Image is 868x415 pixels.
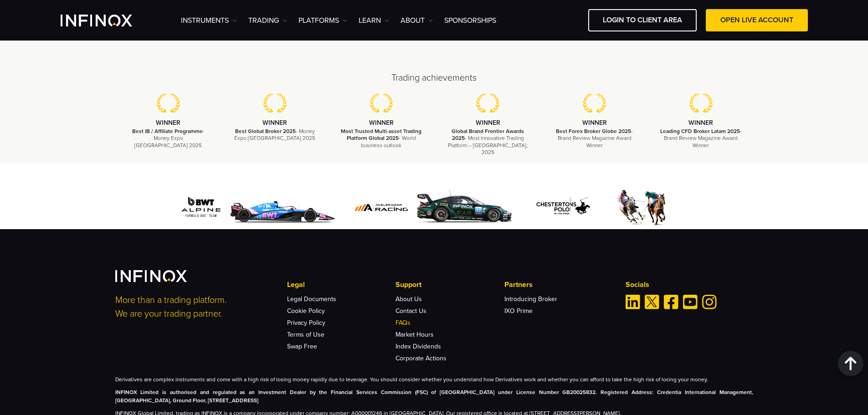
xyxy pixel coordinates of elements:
p: - World business outlook [339,128,423,149]
a: LOGIN TO CLIENT AREA [588,9,697,31]
a: Corporate Actions [395,354,447,362]
strong: Best Global Broker 2025 [235,128,296,134]
a: SPONSORSHIPS [444,15,496,26]
strong: WINNER [476,119,500,127]
a: Learn [359,15,389,26]
a: TRADING [248,15,287,26]
a: PLATFORMS [298,15,347,26]
p: Derivatives are complex instruments and come with a high risk of losing money rapidly due to leve... [115,375,753,384]
a: Linkedin [626,295,640,309]
h2: Trading achievements [115,72,753,84]
strong: Leading CFD Broker Latam 2025 [660,128,740,134]
a: INFINOX Logo [61,15,154,26]
a: About Us [395,295,422,303]
p: Socials [626,279,753,290]
a: OPEN LIVE ACCOUNT [706,9,808,31]
a: Introducing Broker [504,295,557,303]
a: Instagram [702,295,717,309]
a: Facebook [664,295,678,309]
a: Privacy Policy [287,319,325,327]
strong: WINNER [582,119,607,127]
p: - Money Expo [GEOGRAPHIC_DATA] 2025 [233,128,317,142]
p: Legal [287,279,395,290]
strong: WINNER [156,119,180,127]
p: - Brand Review Magazine Award Winner [659,128,743,149]
strong: WINNER [688,119,713,127]
strong: Most Trusted Multi-asset Trading Platform Global 2025 [341,128,421,141]
a: IXO Prime [504,307,533,315]
strong: Global Brand Frontier Awards 2025 [452,128,524,141]
a: FAQs [395,319,411,327]
a: Instruments [181,15,237,26]
p: - Brand Review Magazine Award Winner [553,128,637,149]
a: Twitter [645,295,659,309]
p: Support [395,279,504,290]
p: Partners [504,279,613,290]
strong: WINNER [262,119,287,127]
p: - Most Innovative Trading Platform – [GEOGRAPHIC_DATA], 2025 [446,128,530,156]
p: More than a trading platform. We are your trading partner. [115,293,275,321]
strong: Best Forex Broker Globe 2025 [556,128,631,134]
a: Market Hours [395,331,434,338]
a: Index Dividends [395,343,441,350]
p: - Money Expo [GEOGRAPHIC_DATA] 2025 [127,128,211,149]
a: ABOUT [401,15,433,26]
strong: WINNER [369,119,394,127]
a: Legal Documents [287,295,336,303]
a: Swap Free [287,343,317,350]
a: Contact Us [395,307,426,315]
a: Terms of Use [287,331,324,338]
a: Youtube [683,295,698,309]
strong: Best IB / Affiliate Programme [132,128,203,134]
strong: INFINOX Limited is authorised and regulated as an Investment Dealer by the Financial Services Com... [115,389,753,404]
a: Cookie Policy [287,307,325,315]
